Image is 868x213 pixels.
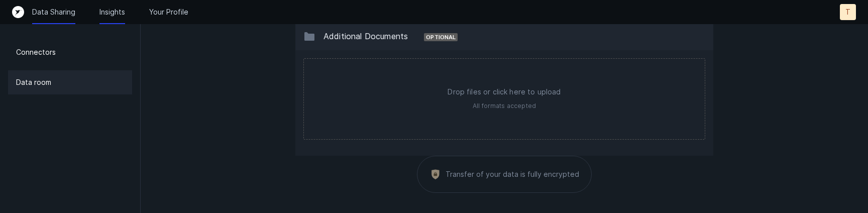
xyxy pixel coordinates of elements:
[8,70,132,94] a: Data room
[845,7,850,17] p: T
[446,171,579,178] p: Transfer of your data is fully encrypted
[303,30,315,42] img: 13c8d1aa17ce7ae226531ffb34303e38.svg
[16,76,51,88] p: Data room
[99,7,125,17] a: Insights
[323,31,408,41] span: Additional Documents
[8,40,132,64] a: Connectors
[840,4,856,20] button: T
[16,46,56,58] p: Connectors
[429,168,442,180] img: 24bafe13eeb8216b230382deb5896397.svg
[424,33,458,41] div: Optional
[149,7,188,17] a: Your Profile
[32,7,75,17] a: Data Sharing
